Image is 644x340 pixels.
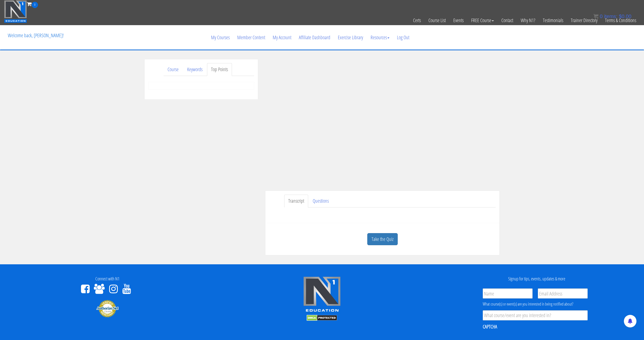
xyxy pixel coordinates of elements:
img: n1-edu-logo [303,276,341,314]
a: Testimonials [539,8,567,33]
p: Welcome back, [PERSON_NAME]! [4,25,67,46]
a: Terms & Conditions [601,8,640,33]
a: Member Content [233,25,269,50]
a: 0 items: $0.00 [593,14,631,19]
a: Log Out [393,25,413,50]
span: $ [619,14,622,19]
input: Email Address [538,288,588,299]
a: Course List [425,8,450,33]
a: Contact [498,8,517,33]
a: Resources [367,25,393,50]
a: Events [450,8,467,33]
input: Name [483,288,533,299]
a: Transcript [284,195,308,207]
a: Why N1? [517,8,539,33]
img: n1-education [4,0,27,23]
img: icon11.png [593,14,598,19]
a: My Account [269,25,295,50]
bdi: 0.00 [619,14,631,19]
input: What course/event are you interested in? [483,310,588,320]
span: 0 [600,14,602,19]
a: Take the Quiz [367,233,398,245]
a: Affiliate Dashboard [295,25,334,50]
h4: Connect with N1 [4,276,211,281]
a: My Courses [207,25,233,50]
a: Certs [409,8,425,33]
a: Top Points [207,63,232,76]
span: items: [604,14,617,19]
a: Course [164,63,183,76]
h4: Signup for tips, events, updates & more [433,276,640,281]
a: Exercise Library [334,25,367,50]
a: Trainer Directory [567,8,601,33]
a: 0 [27,1,38,7]
img: DMCA.com Protection Status [307,315,337,321]
label: CAPTCHA [483,323,497,330]
img: Authorize.Net Merchant - Click to Verify [96,300,119,318]
a: Keywords [183,63,207,76]
a: Questions [309,195,333,207]
div: What course(s) or event(s) are you interested in being notified about? [483,301,588,307]
span: 0 [32,2,38,8]
a: FREE Course [467,8,498,33]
